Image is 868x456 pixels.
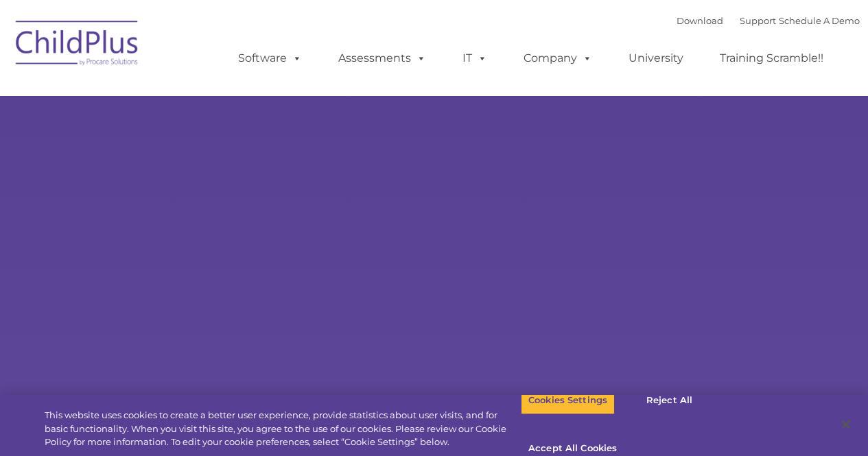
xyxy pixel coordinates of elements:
a: IT [449,45,501,72]
a: Training Scramble!! [706,45,837,72]
a: Software [224,45,316,72]
a: Support [740,15,776,26]
a: Assessments [325,45,440,72]
a: Schedule A Demo [779,15,860,26]
img: ChildPlus by Procare Solutions [9,11,146,80]
a: University [615,45,697,72]
font: | [677,15,860,26]
a: Company [510,45,606,72]
button: Reject All [626,386,712,415]
button: Cookies Settings [521,386,615,415]
a: Download [677,15,723,26]
div: This website uses cookies to create a better user experience, provide statistics about user visit... [45,409,521,449]
button: Close [831,409,861,440]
